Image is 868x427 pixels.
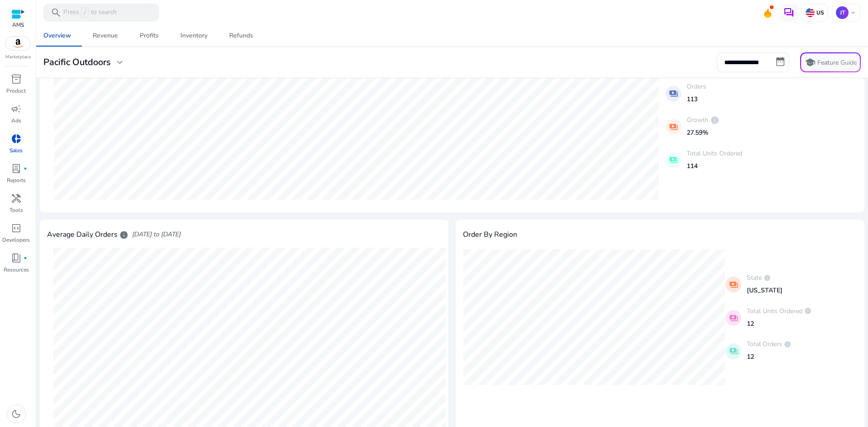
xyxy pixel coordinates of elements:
div: Refunds [229,33,253,39]
p: [US_STATE] [747,286,783,295]
p: AMS [11,21,25,29]
p: US [815,9,824,16]
span: info [119,230,128,239]
p: 12 [747,352,791,361]
span: fiber_manual_record [24,167,27,170]
mat-icon: payments [726,277,741,292]
p: State [747,273,783,282]
span: donut_small [11,133,22,144]
span: search [51,7,61,18]
p: Developers [2,236,30,244]
div: Revenue [93,33,118,39]
mat-icon: payments [726,310,741,326]
span: info [804,307,811,314]
img: us.svg [806,8,815,17]
p: Total Units Ordered [687,149,742,158]
div: Inventory [180,33,208,39]
p: Press to search [63,8,117,18]
p: 114 [687,161,742,171]
p: 27.59% [687,128,719,137]
p: Feature Guide [817,58,857,67]
button: schoolFeature Guide [800,52,861,72]
p: Total Units Ordered [747,306,811,316]
p: JT [836,6,849,19]
p: Product [6,87,26,95]
mat-icon: payments [665,86,681,102]
div: Overview [43,33,71,39]
span: / [81,8,89,18]
span: handyman [11,193,22,204]
p: 12 [747,319,811,328]
p: Marketplace [5,54,31,61]
mat-icon: payments [726,343,741,359]
img: amazon.svg [6,37,30,50]
p: Resources [4,266,29,274]
mat-icon: payments [665,152,681,168]
span: code_blocks [11,223,22,234]
div: Profits [140,33,159,39]
p: 113 [687,94,706,104]
span: fiber_manual_record [24,256,27,260]
p: Reports [7,176,26,184]
p: Tools [9,206,23,214]
span: school [805,57,816,68]
span: dark_mode [11,408,22,419]
span: keyboard_arrow_down [849,9,857,16]
span: info [764,274,771,282]
span: [DATE] to [DATE] [132,230,180,239]
span: info [784,341,791,348]
h4: Order By Region [463,230,517,239]
span: lab_profile [11,163,22,174]
mat-icon: payments [665,119,681,135]
span: inventory_2 [11,74,22,84]
p: Sales [9,146,23,155]
p: Growth [687,115,719,125]
span: expand_more [114,57,125,68]
p: Ads [11,117,21,125]
span: campaign [11,103,22,114]
h3: Pacific Outdoors [43,57,111,68]
span: info [710,116,719,125]
p: Total Orders [747,339,791,349]
p: Orders [687,82,706,91]
span: book_4 [11,253,22,263]
h4: Average Daily Orders [47,230,128,239]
